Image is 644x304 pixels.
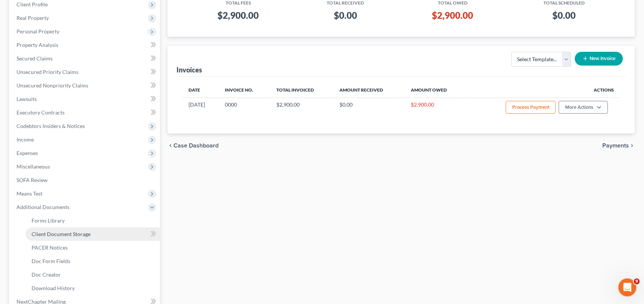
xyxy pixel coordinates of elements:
[405,98,466,119] td: $2,900.00
[466,83,620,98] th: Actions
[334,98,405,119] td: $0.00
[219,98,270,119] td: 0000
[17,163,50,170] span: Miscellaneous
[11,173,160,187] a: SOFA Review
[17,28,59,35] span: Personal Property
[506,101,556,114] button: Process Payment
[18,148,117,169] li: Wait at least before attempting again (to allow MFA to reset on the court’s site)
[17,190,42,197] span: Means Test
[6,230,144,243] textarea: Message…
[17,1,48,8] span: Client Profile
[182,83,219,98] th: Date
[559,101,608,114] button: More Actions
[12,48,83,54] b: Important Filing Update
[629,143,635,149] i: chevron_right
[5,3,19,17] button: go back
[405,83,466,98] th: Amount Owed
[403,9,502,21] h3: $2,900.00
[575,52,623,66] button: New Invoice
[32,285,75,291] span: Download History
[12,114,117,136] div: If you encounter an error when filing, please take the following steps before trying to file again:
[11,106,160,119] a: Executory Contracts
[17,55,53,62] span: Secured Claims
[270,83,334,98] th: Total Invoiced
[18,140,117,147] li: Refresh your browser
[118,3,132,17] button: Home
[132,3,145,17] div: Close
[26,241,160,254] a: PACER Notices
[176,65,202,74] div: Invoices
[11,52,160,65] a: Secured Claims
[32,258,70,264] span: Doc Form Fields
[26,281,160,295] a: Download History
[12,246,18,252] button: Upload attachment
[6,43,144,238] div: Emma says…
[334,83,405,98] th: Amount Received
[11,38,160,52] a: Property Analysis
[26,214,160,227] a: Forms Library
[12,191,117,214] div: We’ll continue monitoring this closely and will share updates as soon as more information is avai...
[12,223,71,228] div: [PERSON_NAME] • 1h ago
[11,65,160,79] a: Unsecured Priority Claims
[11,79,160,92] a: Unsecured Nonpriority Claims
[26,268,160,281] a: Doc Creator
[26,227,160,241] a: Client Document Storage
[17,82,88,89] span: Unsecured Nonpriority Claims
[12,173,117,188] div: If these filings are urgent, please file directly with the court.
[17,69,78,75] span: Unsecured Priority Claims
[129,243,141,255] button: Send a message…
[17,109,65,116] span: Executory Contracts
[602,143,635,149] button: Payments chevron_right
[300,9,391,21] h3: $0.00
[6,43,123,222] div: Important Filing UpdateOur team has been actively rolling out updates to address issues associate...
[21,4,33,16] img: Profile image for Emma
[17,136,34,143] span: Income
[12,59,117,110] div: Our team has been actively rolling out updates to address issues associated with the recent MFA u...
[602,143,629,149] span: Payments
[182,98,219,119] td: [DATE]
[17,15,49,21] span: Real Property
[618,278,636,296] iframe: Intercom live chat
[11,92,160,106] a: Lawsuits
[24,246,30,252] button: Emoji picker
[167,143,219,149] button: chevron_left Case Dashboard
[36,246,42,252] button: Gif picker
[173,143,219,149] span: Case Dashboard
[36,9,51,17] p: Active
[17,42,58,48] span: Property Analysis
[51,149,95,155] b: 10 full minutes
[17,177,48,183] span: SOFA Review
[17,204,69,210] span: Additional Documents
[32,217,65,224] span: Forms Library
[32,231,90,237] span: Client Document Storage
[514,9,614,21] h3: $0.00
[167,143,173,149] i: chevron_left
[219,83,270,98] th: Invoice No.
[189,9,288,21] h3: $2,900.00
[17,96,37,102] span: Lawsuits
[32,244,68,251] span: PACER Notices
[17,150,38,156] span: Expenses
[17,123,85,129] span: Codebtors Insiders & Notices
[48,246,54,252] button: Start recording
[26,254,160,268] a: Doc Form Fields
[36,4,85,9] h1: [PERSON_NAME]
[634,278,640,284] span: 9
[32,271,61,278] span: Doc Creator
[270,98,334,119] td: $2,900.00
